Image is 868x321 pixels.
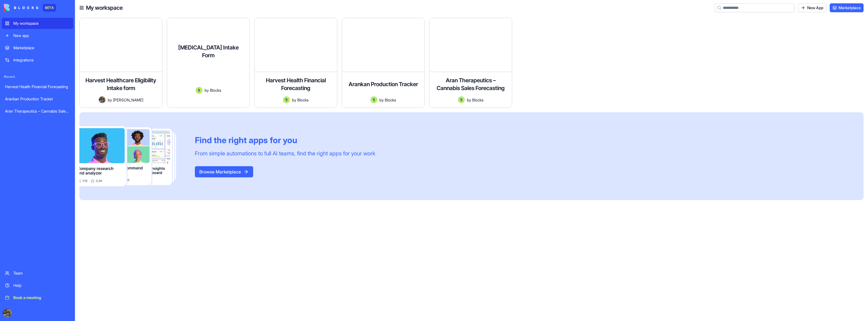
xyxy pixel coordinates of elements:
[292,97,296,103] span: by
[2,81,73,92] a: Harvest Health Financial Forecasting
[195,166,253,177] button: Browse Marketplace
[13,270,70,276] div: Team
[254,18,337,108] a: Harvest Health Financial ForecastingAvatarbyBlocks
[2,54,73,66] a: Integrations
[196,87,202,94] img: Avatar
[371,96,377,103] img: Avatar
[259,76,333,92] h4: Harvest Health Financial Forecasting
[13,57,70,63] div: Integrations
[84,76,158,92] h4: Harvest Healthcare Eligibility Intake form
[195,169,253,175] a: Browse Marketplace
[99,96,105,103] img: Avatar
[2,18,73,29] a: My workspace
[2,93,73,104] a: Arankan Production Tracker
[2,42,73,53] a: Marketplace
[108,97,112,103] span: by
[43,4,56,12] div: BETA
[172,44,245,59] h4: [MEDICAL_DATA] Intake Form
[297,97,309,103] span: Blocks
[195,150,375,157] div: From simple automations to full AI teams, find the right apps for your work
[5,84,70,89] div: Harvest Health Financial Forecasting
[349,80,418,88] h4: Arankan Production Tracker
[2,106,73,117] a: Aran Therapeutics – Cannabis Sales Forecasting
[2,74,73,79] span: Recent
[2,292,73,303] a: Book a meeting
[167,18,250,108] a: [MEDICAL_DATA] Intake FormAvatarbyBlocks
[13,33,70,38] div: New app
[195,135,375,145] div: Find the right apps for you
[458,96,465,103] img: Avatar
[113,97,143,103] span: [PERSON_NAME]
[467,97,471,103] span: by
[79,18,162,108] a: Harvest Healthcare Eligibility Intake formAvatarby[PERSON_NAME]
[4,4,56,12] a: BETA
[385,97,396,103] span: Blocks
[342,18,425,108] a: Arankan Production TrackerAvatarbyBlocks
[13,45,70,51] div: Marketplace
[379,97,384,103] span: by
[434,76,507,92] h4: Aran Therapeutics – Cannabis Sales Forecasting
[429,18,512,108] a: Aran Therapeutics – Cannabis Sales ForecastingAvatarbyBlocks
[210,87,221,93] span: Blocks
[798,3,826,12] a: New App
[4,4,38,12] img: logo
[283,96,290,103] img: Avatar
[5,96,70,102] div: Arankan Production Tracker
[13,283,70,288] div: Help
[830,3,864,12] a: Marketplace
[5,108,70,114] div: Aran Therapeutics – Cannabis Sales Forecasting
[3,309,12,318] img: ACg8ocLckqTCADZMVyP0izQdSwexkWcE6v8a1AEXwgvbafi3xFy3vSx8=s96-c
[2,30,73,41] a: New app
[86,4,123,12] h4: My workspace
[2,268,73,279] a: Team
[13,21,70,26] div: My workspace
[205,87,209,93] span: by
[13,295,70,300] div: Book a meeting
[472,97,484,103] span: Blocks
[2,280,73,291] a: Help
